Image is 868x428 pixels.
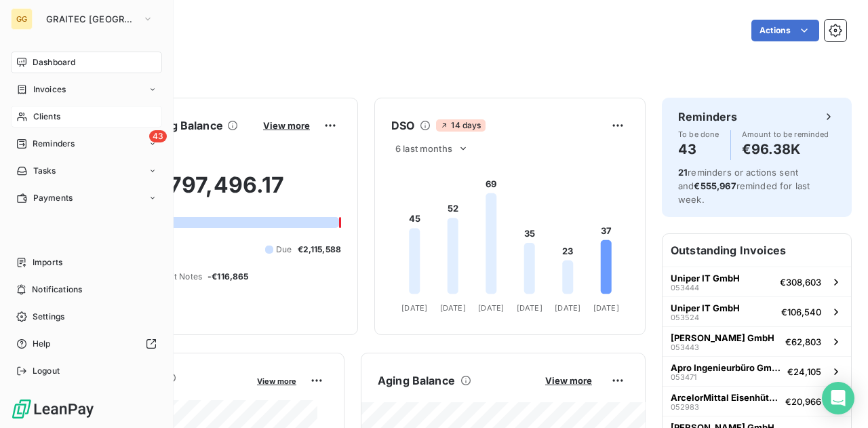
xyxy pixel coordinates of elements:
[33,365,60,377] span: Logout
[253,374,300,387] button: View more
[11,398,95,420] img: Logo LeanPay
[663,326,851,356] button: [PERSON_NAME] GmbH053443€62,803
[671,273,740,284] span: Uniper IT GmbH
[263,120,310,131] span: View more
[663,267,851,296] button: Uniper IT GmbH053444€308,603
[33,256,62,269] span: Imports
[751,20,819,41] button: Actions
[787,366,821,377] span: €24,105
[780,277,821,288] span: €308,603
[33,111,60,123] span: Clients
[391,117,414,134] h6: DSO
[678,167,688,178] span: 21
[742,130,829,138] span: Amount to be reminded
[671,284,699,292] span: 053444
[46,14,137,24] span: GRAITEC [GEOGRAPHIC_DATA]
[671,392,780,403] span: ArcelorMittal Eisenhüttenstadt GmbH
[436,119,485,132] span: 14 days
[541,374,596,387] button: View more
[11,8,33,30] div: GG
[663,234,851,267] h6: Outstanding Invoices
[678,130,719,138] span: To be done
[671,332,774,343] span: [PERSON_NAME] GmbH
[742,138,829,160] h4: €96.38K
[822,382,854,414] div: Open Intercom Messenger
[663,386,851,416] button: ArcelorMittal Eisenhüttenstadt GmbH052983€20,966
[671,343,699,351] span: 053443
[33,83,66,96] span: Invoices
[663,296,851,326] button: Uniper IT GmbH053524€106,540
[671,403,699,411] span: 052983
[208,271,248,283] span: -€116,865
[678,138,719,160] h4: 43
[671,313,699,322] span: 053524
[276,244,292,256] span: Due
[678,167,810,205] span: reminders or actions sent and reminded for last week.
[555,303,580,313] tspan: [DATE]
[678,109,737,125] h6: Reminders
[545,375,592,386] span: View more
[259,119,314,132] button: View more
[77,172,341,212] h2: €2,797,496.17
[33,338,51,350] span: Help
[785,336,821,347] span: €62,803
[395,143,452,154] span: 6 last months
[32,284,82,296] span: Notifications
[593,303,619,313] tspan: [DATE]
[671,362,782,373] span: Apro Ingenieurbüro GmbH
[33,56,75,69] span: Dashboard
[663,356,851,386] button: Apro Ingenieurbüro GmbH053471€24,105
[781,307,821,317] span: €106,540
[401,303,427,313] tspan: [DATE]
[517,303,542,313] tspan: [DATE]
[33,311,64,323] span: Settings
[478,303,504,313] tspan: [DATE]
[33,138,75,150] span: Reminders
[671,303,740,313] span: Uniper IT GmbH
[694,180,736,191] span: €555,967
[33,165,56,177] span: Tasks
[298,244,342,256] span: €2,115,588
[33,192,73,204] span: Payments
[671,373,696,381] span: 053471
[11,333,162,355] a: Help
[257,376,296,386] span: View more
[378,372,455,389] h6: Aging Balance
[149,130,167,142] span: 43
[785,396,821,407] span: €20,966
[440,303,466,313] tspan: [DATE]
